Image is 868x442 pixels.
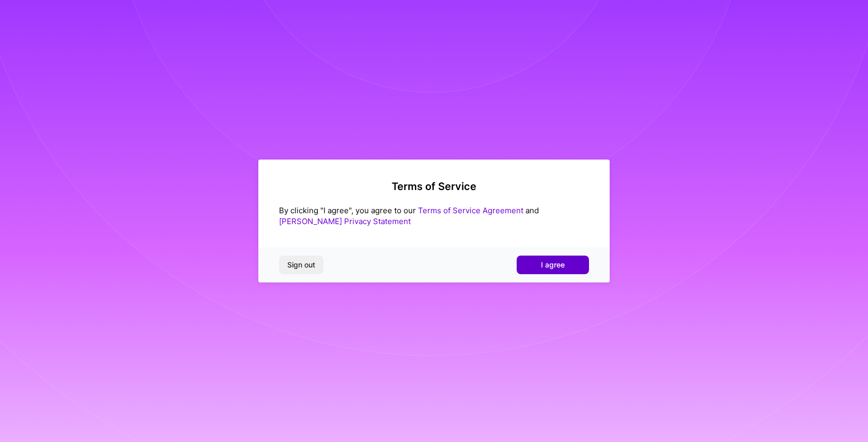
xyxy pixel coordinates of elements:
h2: Terms of Service [279,180,589,193]
a: [PERSON_NAME] Privacy Statement [279,216,411,226]
a: Terms of Service Agreement [418,206,523,215]
button: I agree [517,256,589,274]
span: I agree [541,260,565,270]
span: Sign out [287,260,315,270]
div: By clicking "I agree", you agree to our and [279,205,589,227]
button: Sign out [279,256,323,274]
